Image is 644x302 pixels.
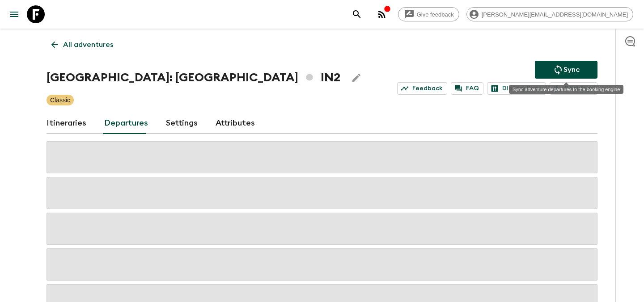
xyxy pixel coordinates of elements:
[535,61,597,79] button: Sync adventure departures to the booking engine
[451,82,483,95] a: FAQ
[47,36,118,54] a: All adventures
[487,82,546,95] a: Dietary Reqs
[412,11,459,18] span: Give feedback
[398,7,459,21] a: Give feedback
[347,69,365,87] button: Edit Adventure Title
[47,113,86,134] a: Itineraries
[47,69,340,87] h1: [GEOGRAPHIC_DATA]: [GEOGRAPHIC_DATA] IN2
[477,11,633,18] span: [PERSON_NAME][EMAIL_ADDRESS][DOMAIN_NAME]
[50,96,70,105] p: Classic
[509,85,623,94] div: Sync adventure departures to the booking engine
[63,39,113,50] p: All adventures
[348,5,366,23] button: search adventures
[166,113,198,134] a: Settings
[563,64,580,75] p: Sync
[104,113,148,134] a: Departures
[5,5,23,23] button: menu
[216,113,255,134] a: Attributes
[397,82,447,95] a: Feedback
[466,7,633,21] div: [PERSON_NAME][EMAIL_ADDRESS][DOMAIN_NAME]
